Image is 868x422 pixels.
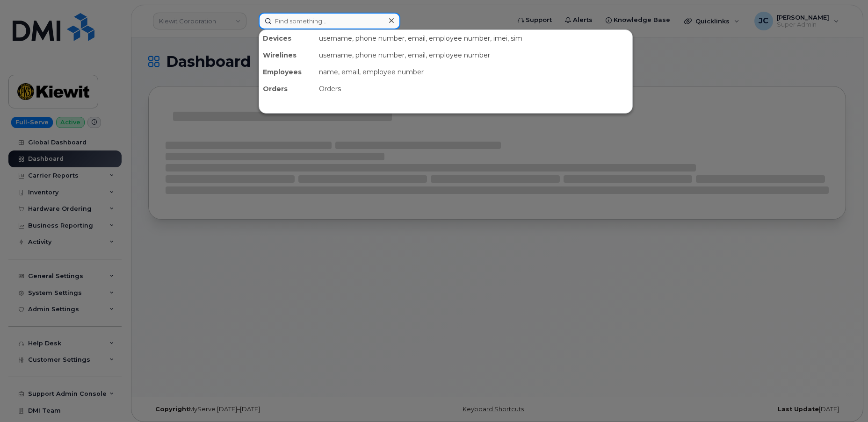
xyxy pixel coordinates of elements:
div: Wirelines [259,47,315,64]
div: name, email, employee number [315,64,632,80]
div: Devices [259,30,315,47]
div: Orders [315,80,632,97]
div: username, phone number, email, employee number, imei, sim [315,30,632,47]
div: Employees [259,64,315,80]
div: username, phone number, email, employee number [315,47,632,64]
div: Orders [259,80,315,97]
